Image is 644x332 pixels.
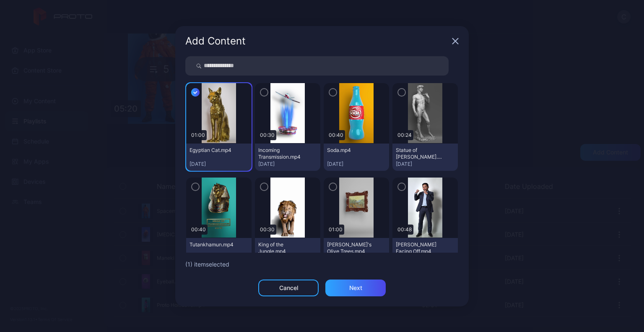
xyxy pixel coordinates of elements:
div: 00:48 [396,225,413,235]
div: 00:40 [327,130,345,140]
div: [DATE] [258,161,317,167]
div: 01:00 [327,225,344,235]
button: Cancel [258,280,319,296]
div: Statue of David.mp4 [396,147,442,160]
div: [DATE] [396,161,454,167]
div: Add Content [185,36,449,46]
div: Incoming Transmission.mp4 [258,147,304,160]
div: [DATE] [327,161,386,167]
div: Next [349,285,362,291]
button: Next [325,280,386,296]
div: Van Gogh's Olive Trees.mp4 [327,241,373,255]
div: 00:30 [258,225,276,235]
div: Tutankhamun.mp4 [190,241,236,248]
div: Cancel [279,285,298,291]
div: 01:00 [190,130,207,140]
div: 00:30 [258,130,276,140]
div: 00:24 [396,130,413,140]
div: ( 1 ) item selected [185,259,459,269]
div: 00:40 [190,225,208,235]
div: Soda.mp4 [327,147,373,154]
div: Egyptian Cat.mp4 [190,147,236,154]
div: King of the Jungle.mp4 [258,241,304,255]
div: [DATE] [190,161,248,167]
div: Manny Pacquiao Facing Off.mp4 [396,241,442,255]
